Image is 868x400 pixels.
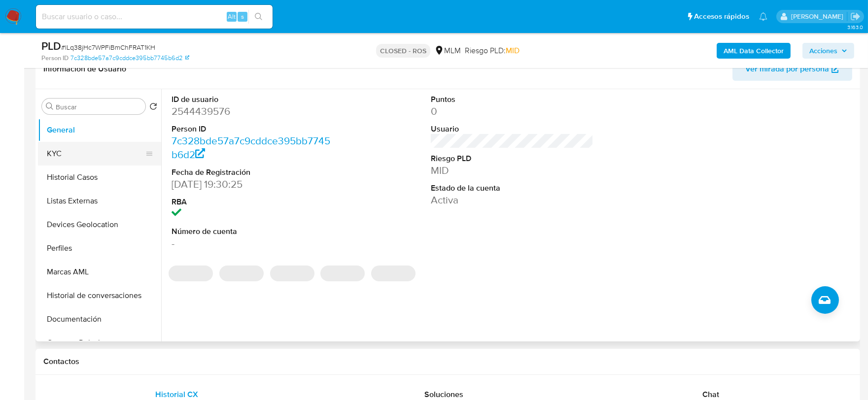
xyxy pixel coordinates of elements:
div: MLM [434,45,461,56]
button: Buscar [46,102,54,110]
span: Accesos rápidos [694,11,749,22]
button: Ver mirada por persona [732,57,852,81]
button: search-icon [248,10,269,24]
a: 7c328bde57a7c9cddce395bb7745b6d2 [172,133,330,162]
dt: Usuario [431,124,594,134]
span: s [241,12,244,21]
dt: RBA [172,197,335,207]
button: Perfiles [38,236,161,260]
span: Historial CX [155,389,198,400]
span: Soluciones [424,389,463,400]
p: dalia.goicochea@mercadolibre.com.mx [791,12,847,21]
h1: Contactos [43,357,852,367]
button: Documentación [38,307,161,331]
dt: Puntos [431,94,594,105]
dt: Riesgo PLD [431,153,594,164]
button: Listas Externas [38,189,161,213]
dd: MID [431,164,594,177]
span: Ver mirada por persona [745,57,829,81]
dd: Activa [431,193,594,207]
dd: - [172,236,335,250]
dt: Person ID [172,124,335,134]
button: KYC [38,142,153,166]
dt: Número de cuenta [172,226,335,237]
button: AML Data Collector [717,43,791,59]
input: Buscar usuario o caso... [36,10,273,23]
a: Salir [850,11,861,22]
dt: Fecha de Registración [172,167,335,178]
span: Acciones [809,43,837,59]
dt: Estado de la cuenta [431,183,594,194]
span: Riesgo PLD: [465,45,520,56]
span: MID [506,45,520,56]
dd: 2544439576 [172,104,335,118]
span: 3.163.0 [847,23,863,31]
button: General [38,118,161,142]
dd: 0 [431,104,594,118]
a: 7c328bde57a7c9cddce395bb7745b6d2 [70,54,189,63]
dt: ID de usuario [172,94,335,105]
span: # lLq38jHc7WPFiBmChFRAT1KH [61,42,155,52]
b: PLD [41,38,61,54]
span: Chat [702,389,719,400]
button: Historial Casos [38,166,161,189]
a: Notificaciones [759,12,767,21]
button: Devices Geolocation [38,213,161,236]
button: Historial de conversaciones [38,284,161,307]
b: AML Data Collector [724,43,784,59]
button: Marcas AML [38,260,161,284]
span: Alt [228,12,236,21]
button: Volver al orden por defecto [149,102,157,113]
button: Cruces y Relaciones [38,331,161,355]
h1: Información de Usuario [43,64,126,74]
p: CLOSED - ROS [376,44,430,58]
input: Buscar [56,102,141,111]
dd: [DATE] 19:30:25 [172,177,335,191]
b: Person ID [41,54,69,63]
button: Acciones [802,43,854,59]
